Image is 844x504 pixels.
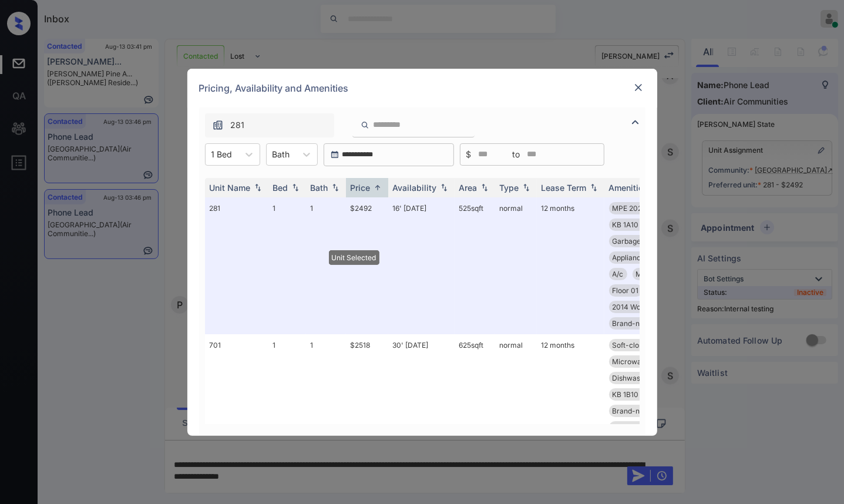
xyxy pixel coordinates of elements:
[495,197,537,334] td: normal
[438,183,450,191] img: sorting
[613,303,673,311] span: 2014 Wood Floor...
[613,406,674,415] span: Brand-new Kitch...
[329,183,341,191] img: sorting
[613,341,670,350] span: Soft-close Cabi...
[210,183,251,193] div: Unit Name
[613,423,677,432] span: Smart Home Ther...
[613,390,665,399] span: KB 1B10 Legacy
[306,334,346,488] td: 1
[346,197,388,334] td: $2492
[205,197,268,334] td: 281
[628,115,643,129] img: icon-zuma
[613,220,665,229] span: KB 1A10 Legacy
[252,183,264,191] img: sorting
[388,334,455,488] td: 30' [DATE]
[613,357,650,366] span: Microwave
[609,183,648,193] div: Amenities
[613,270,624,278] span: A/c
[520,183,532,191] img: sorting
[290,183,301,191] img: sorting
[636,270,701,278] span: MPE 2024 Signag...
[537,197,604,334] td: 12 months
[495,334,537,488] td: normal
[613,286,639,295] span: Floor 01
[361,120,369,130] img: icon-zuma
[537,334,604,488] td: 12 months
[372,183,384,192] img: sorting
[500,183,519,193] div: Type
[388,197,455,334] td: 16' [DATE]
[231,119,245,132] span: 281
[187,69,657,107] div: Pricing, Availability and Amenities
[633,82,644,93] img: close
[273,183,288,193] div: Bed
[205,334,268,488] td: 701
[542,183,587,193] div: Lease Term
[346,334,388,488] td: $2518
[311,183,328,193] div: Bath
[212,119,224,131] img: icon-zuma
[268,334,306,488] td: 1
[455,197,495,334] td: 525 sqft
[393,183,437,193] div: Availability
[613,253,669,262] span: Appliances Stai...
[588,183,600,191] img: sorting
[613,374,652,382] span: Dishwasher
[268,197,306,334] td: 1
[306,197,346,334] td: 1
[513,148,520,161] span: to
[613,319,674,328] span: Brand-new Kitch...
[455,334,495,488] td: 625 sqft
[466,148,472,161] span: $
[351,183,371,193] div: Price
[479,183,490,191] img: sorting
[459,183,478,193] div: Area
[613,237,674,246] span: Garbage disposa...
[613,204,677,213] span: MPE 2025 Clubho...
